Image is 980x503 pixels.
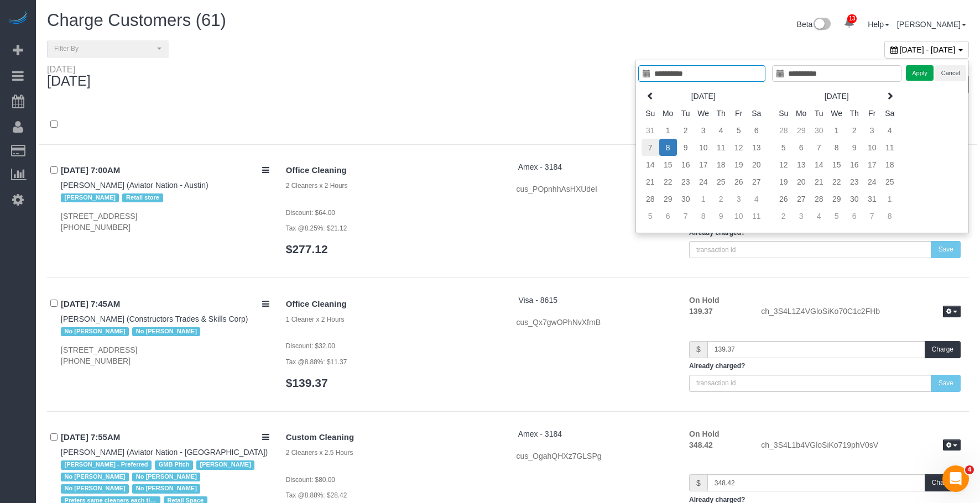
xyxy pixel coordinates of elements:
[47,65,91,74] div: [DATE]
[122,193,163,202] span: Retail store
[642,190,659,207] td: 28
[518,296,557,305] a: Visa - 8615
[730,122,748,139] td: 5
[659,207,677,224] td: 6
[642,104,659,122] th: Su
[689,363,961,370] h5: Already charged?
[863,139,881,156] td: 10
[517,317,673,328] div: cus_Qx7gwOPhNvXfmB
[286,476,335,484] small: Discount: $80.00
[810,190,828,207] td: 28
[659,156,677,173] td: 15
[61,211,269,233] div: [STREET_ADDRESS] [PHONE_NUMBER]
[659,190,677,207] td: 29
[61,300,269,309] h4: [DATE] 7:45AM
[793,156,810,173] td: 13
[846,156,863,173] td: 16
[518,429,562,438] a: Amex - 3184
[881,190,899,207] td: 1
[61,191,269,205] div: Tags
[677,156,695,173] td: 16
[775,190,793,207] td: 26
[846,122,863,139] td: 2
[775,207,793,224] td: 2
[642,207,659,224] td: 5
[900,45,956,54] span: [DATE] - [DATE]
[828,122,846,139] td: 1
[730,190,748,207] td: 3
[659,173,677,190] td: 22
[753,306,969,319] div: ch_3S4L1Z4VGloSiKo70C1c2FHb
[748,173,765,190] td: 27
[863,190,881,207] td: 31
[748,139,765,156] td: 13
[517,450,673,462] div: cus_OgahQHXz7GLSPg
[793,122,810,139] td: 29
[810,156,828,173] td: 14
[61,473,129,481] span: No [PERSON_NAME]
[132,484,200,493] span: No [PERSON_NAME]
[61,460,152,469] span: [PERSON_NAME] - Preferred
[847,14,857,23] span: 13
[47,11,226,30] span: Charge Customers (61)
[286,358,347,366] small: Tax @8.88%: $11.37
[828,139,846,156] td: 8
[659,139,677,156] td: 8
[61,448,268,457] a: [PERSON_NAME] (Aviator Nation - [GEOGRAPHIC_DATA])
[286,166,500,175] h4: Office Cleaning
[518,163,562,171] a: Amex - 3184
[689,307,713,316] strong: 139.37
[793,190,810,207] td: 27
[659,87,748,104] th: [DATE]
[797,20,831,29] a: Beta
[7,11,29,27] img: Automaid Logo
[689,375,932,392] input: transaction id
[61,344,269,366] div: [STREET_ADDRESS] [PHONE_NUMBER]
[695,207,712,224] td: 8
[155,460,193,469] span: GMB Pitch
[689,474,707,491] span: $
[695,173,712,190] td: 24
[748,190,765,207] td: 4
[712,139,730,156] td: 11
[810,173,828,190] td: 21
[881,207,899,224] td: 8
[61,181,208,190] a: [PERSON_NAME] (Aviator Nation - Austin)
[286,209,335,217] small: Discount: $64.00
[695,122,712,139] td: 3
[881,104,899,122] th: Sa
[828,104,846,122] th: We
[286,449,353,457] small: 2 Cleaners x 2.5 Hours
[868,20,889,29] a: Help
[775,156,793,173] td: 12
[906,65,934,81] button: Apply
[712,173,730,190] td: 25
[642,122,659,139] td: 31
[730,104,748,122] th: Fr
[132,327,200,336] span: No [PERSON_NAME]
[642,139,659,156] td: 7
[689,341,707,358] span: $
[689,441,713,449] strong: 348.42
[863,156,881,173] td: 17
[748,207,765,224] td: 11
[196,460,254,469] span: [PERSON_NAME]
[812,18,831,32] img: New interface
[712,122,730,139] td: 4
[846,104,863,122] th: Th
[846,173,863,190] td: 23
[753,439,969,453] div: ch_3S4L1b4VGloSiKo719phV0sV
[748,122,765,139] td: 6
[61,324,269,339] div: Tags
[54,44,154,54] span: Filter By
[677,190,695,207] td: 30
[47,65,102,89] div: [DATE]
[810,139,828,156] td: 7
[286,182,348,190] small: 2 Cleaners x 2 Hours
[659,104,677,122] th: Mo
[677,207,695,224] td: 7
[775,139,793,156] td: 5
